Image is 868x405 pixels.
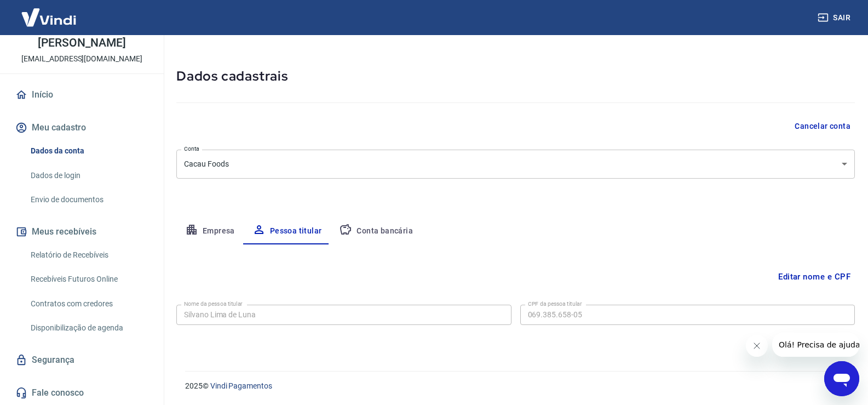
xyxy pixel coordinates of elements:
[210,381,272,390] a: Vindi Pagamentos
[176,150,855,179] div: Cacau Foods
[184,145,199,153] label: Conta
[26,244,151,266] a: Relatório de Recebíveis
[26,317,151,339] a: Disponibilização de agenda
[38,37,125,49] p: [PERSON_NAME]
[13,116,151,140] button: Meu cadastro
[13,220,151,244] button: Meus recebíveis
[26,140,151,162] a: Dados da conta
[13,83,151,107] a: Início
[176,67,855,85] h5: Dados cadastrais
[185,380,842,392] p: 2025 ©
[772,333,859,357] iframe: Mensagem da empresa
[26,189,151,211] a: Envio de documentos
[26,268,151,290] a: Recebíveis Futuros Online
[7,8,92,16] span: Olá! Precisa de ajuda?
[815,8,855,28] button: Sair
[184,300,243,308] label: Nome da pessoa titular
[13,381,151,405] a: Fale conosco
[13,348,151,372] a: Segurança
[528,300,582,308] label: CPF da pessoa titular
[774,266,855,287] button: Editar nome e CPF
[21,53,142,65] p: [EMAIL_ADDRESS][DOMAIN_NAME]
[330,218,422,244] button: Conta bancária
[26,293,151,315] a: Contratos com credores
[824,361,859,396] iframe: Botão para abrir a janela de mensagens
[746,335,768,357] iframe: Fechar mensagem
[790,116,855,136] button: Cancelar conta
[13,1,84,34] img: Vindi
[244,218,331,244] button: Pessoa titular
[26,164,151,187] a: Dados de login
[176,218,244,244] button: Empresa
